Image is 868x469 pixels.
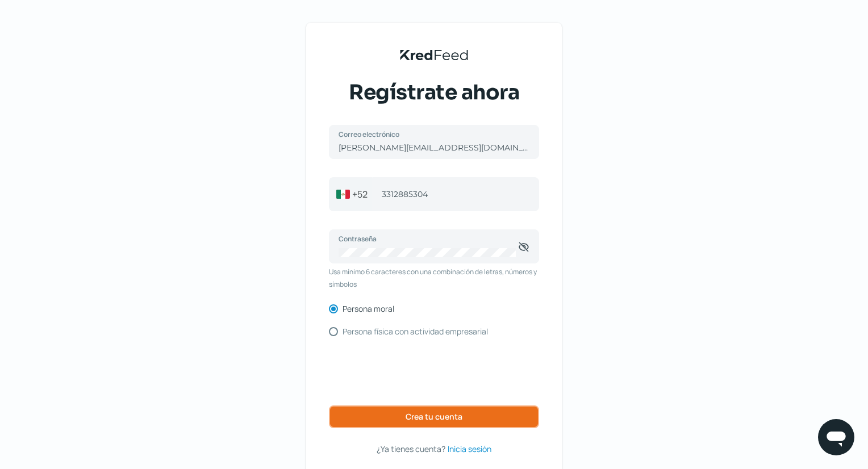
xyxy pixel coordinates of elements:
button: Crea tu cuenta [329,405,539,428]
a: Inicia sesión [448,442,491,456]
span: Usa mínimo 6 caracteres con una combinación de letras, números y símbolos [329,266,539,290]
img: chatIcon [825,426,848,449]
label: Correo electrónico [339,129,518,139]
span: ¿Ya tienes cuenta? [377,443,445,454]
span: +52 [352,187,368,201]
iframe: reCAPTCHA [348,350,520,394]
span: Crea tu cuenta [406,413,462,421]
label: Persona moral [343,305,394,313]
label: Persona física con actividad empresarial [343,328,488,336]
span: Regístrate ahora [349,78,519,107]
label: Contraseña [339,234,518,244]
